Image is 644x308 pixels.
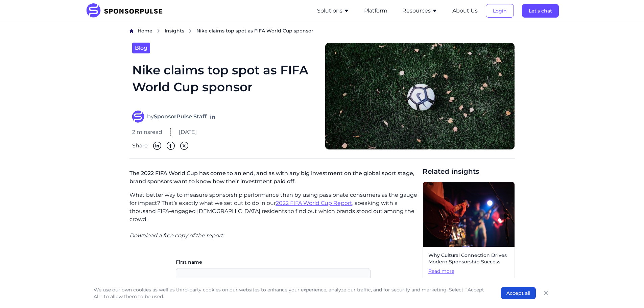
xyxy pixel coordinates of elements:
[188,29,192,33] img: chevron right
[180,142,188,150] img: Twitter
[165,27,184,34] a: Insights
[176,259,371,265] label: First name
[423,167,515,176] span: Related insights
[364,7,387,15] button: Platform
[541,288,551,298] button: Close
[132,43,150,53] a: Blog
[129,29,134,33] img: Home
[452,7,478,15] button: About Us
[154,113,207,120] strong: SponsorPulse Staff
[209,113,216,120] a: Follow on LinkedIn
[94,286,487,300] p: We use our own cookies as well as third-party cookies on our websites to enhance your experience,...
[428,268,509,275] span: Read more
[129,167,417,191] p: The 2022 FIFA World Cup has come to an end, and as with any big investment on the global sport st...
[86,3,168,18] img: SponsorPulse
[522,4,559,18] button: Let's chat
[167,142,175,150] img: Facebook
[423,182,515,281] a: Why Cultural Connection Drives Modern Sponsorship SuccessRead more
[364,8,387,14] a: Platform
[276,200,352,206] a: 2022 FIFA World Cup Report
[153,142,161,150] img: Linkedin
[132,62,317,102] h1: Nike claims top spot as FIFA World Cup sponsor
[132,142,148,150] span: Share
[325,43,515,150] img: Learn how major sponsors like Nike, Adidas, and Coca-Cola performed during the FIFA World Cup. Di...
[452,8,478,14] a: About Us
[402,7,437,15] button: Resources
[486,4,514,18] button: Login
[147,113,207,121] span: by
[132,128,162,136] span: 2 mins read
[129,232,224,239] i: Download a free copy of the report:
[501,287,536,299] button: Accept all
[138,28,152,34] span: Home
[132,111,144,123] img: SponsorPulse Staff
[157,29,161,33] img: chevron right
[522,8,559,14] a: Let's chat
[179,128,197,136] span: [DATE]
[428,252,509,265] span: Why Cultural Connection Drives Modern Sponsorship Success
[138,27,152,34] a: Home
[423,182,515,247] img: Neza Dolmo courtesy of Unsplash
[486,8,514,14] a: Login
[196,27,313,34] span: Nike claims top spot as FIFA World Cup sponsor
[129,191,417,223] p: What better way to measure sponsorship performance than by using passionate consumers as the gaug...
[317,7,349,15] button: Solutions
[165,28,184,34] span: Insights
